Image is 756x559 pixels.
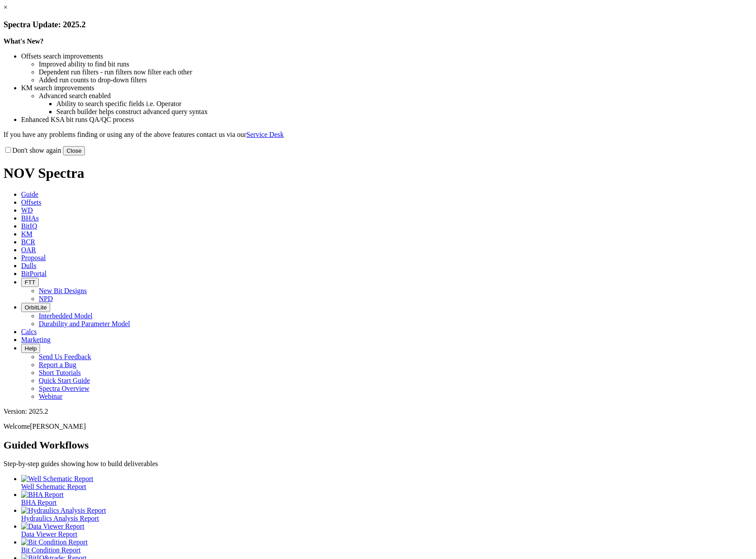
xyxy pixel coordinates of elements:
[25,304,47,311] span: OrbitLite
[56,108,752,116] li: Search builder helps construct advanced query syntax
[21,328,37,335] span: Calcs
[5,147,11,153] input: Don't show again
[21,254,46,261] span: Proposal
[63,146,85,155] button: Close
[21,222,37,230] span: BitIQ
[39,377,90,384] a: Quick Start Guide
[4,4,7,11] a: ×
[21,491,63,499] img: BHA Report
[21,515,99,522] span: Hydraulics Analysis Report
[39,76,752,84] li: Added run counts to drop-down filters
[21,52,752,60] li: Offsets search improvements
[56,100,752,108] li: Ability to search specific fields i.e. Operator
[21,522,84,530] img: Data Viewer Report
[4,37,44,45] strong: What's New?
[4,131,752,139] p: If you have any problems finding or using any of the above features contact us via our
[21,507,106,515] img: Hydraulics Analysis Report
[21,84,752,92] li: KM search improvements
[21,336,51,343] span: Marketing
[4,20,752,29] h3: Spectra Update: 2025.2
[21,191,38,198] span: Guide
[4,408,752,416] div: Version: 2025.2
[21,262,37,269] span: Dulls
[4,423,752,430] p: Welcome
[4,439,752,451] h2: Guided Workflows
[4,147,61,154] label: Don't show again
[30,423,86,430] span: [PERSON_NAME]
[39,320,130,327] a: Durability and Parameter Model
[21,116,752,124] li: Enhanced KSA bit runs QA/QC process
[39,361,76,368] a: Report a Bug
[39,287,87,294] a: New Bit Designs
[39,393,62,400] a: Webinar
[21,546,81,554] span: Bit Condition Report
[39,369,81,376] a: Short Tutorials
[25,279,35,286] span: FTT
[21,499,56,506] span: BHA Report
[39,353,91,360] a: Send Us Feedback
[21,214,39,222] span: BHAs
[21,270,47,277] span: BitPortal
[21,530,77,538] span: Data Viewer Report
[4,460,752,468] p: Step-by-step guides showing how to build deliverables
[39,92,752,100] li: Advanced search enabled
[21,475,93,483] img: Well Schematic Report
[4,165,752,181] h1: NOV Spectra
[39,68,752,76] li: Dependent run filters - run filters now filter each other
[21,199,41,206] span: Offsets
[39,385,89,392] a: Spectra Overview
[21,238,35,246] span: BCR
[39,295,53,302] a: NPD
[21,230,33,238] span: KM
[21,538,88,546] img: Bit Condition Report
[21,483,86,490] span: Well Schematic Report
[25,345,37,352] span: Help
[39,312,92,320] a: Interbedded Model
[39,60,752,68] li: Improved ability to find bit runs
[246,131,284,138] a: Service Desk
[21,246,36,254] span: OAR
[21,206,33,214] span: WD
